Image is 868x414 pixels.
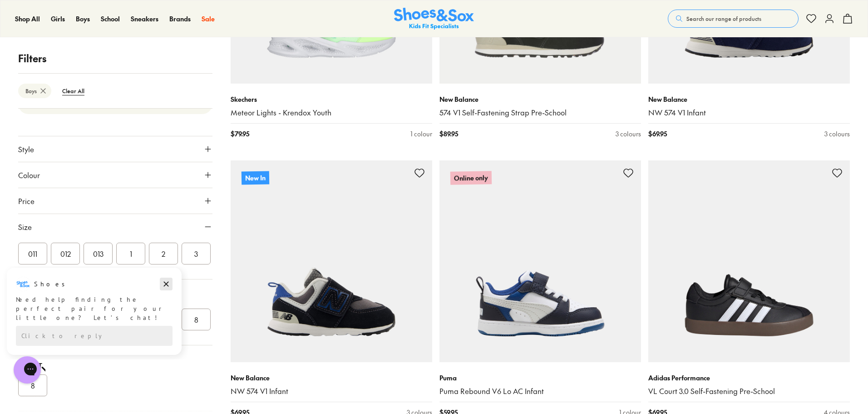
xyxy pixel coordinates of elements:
button: 3 [182,243,211,264]
p: New In [242,171,269,185]
button: Style [18,136,212,162]
button: Colour [18,162,212,188]
a: VL Court 3.0 Self-Fastening Pre-School [648,386,850,396]
p: Skechers [231,95,432,104]
btn: Clear All [55,83,92,99]
button: 1 [116,243,145,264]
iframe: Gorgias live chat messenger [9,353,45,387]
span: Girls [51,14,65,23]
button: Search our range of products [668,10,799,28]
a: School [101,14,120,24]
a: Girls [51,14,65,24]
p: Online only [450,171,492,185]
div: 3 colours [616,129,641,139]
a: 574 V1 Self-Fastening Strap Pre-School [439,108,641,118]
a: Puma Rebound V6 Lo AC Infant [439,386,641,396]
button: 011 [18,243,47,264]
p: New Balance [439,95,641,104]
button: Size [18,214,212,239]
button: Price [18,188,212,214]
div: Campaign message [7,1,182,89]
div: Reply to the campaigns [16,60,173,80]
span: $ 79.95 [231,129,249,139]
span: Style [18,144,34,155]
div: 1 colour [410,129,432,139]
a: New In [231,160,432,362]
div: Adult [18,360,212,371]
p: Puma [439,373,641,383]
a: Sale [202,14,215,24]
a: Shop All [15,14,40,24]
span: $ 89.95 [439,129,458,139]
span: Price [18,195,35,206]
span: Boys [76,14,90,23]
img: Shoes logo [16,10,30,25]
span: Colour [18,170,40,180]
span: Size [18,221,32,232]
p: Adidas Performance [648,373,850,383]
span: Search our range of products [686,15,761,23]
button: Dismiss campaign [160,11,173,24]
div: Message from Shoes. Need help finding the perfect pair for your little one? Let’s chat! [7,10,182,56]
p: New Balance [648,95,850,104]
p: New Balance [231,373,432,383]
button: 2 [149,243,178,264]
a: Sneakers [131,14,158,24]
a: Shoes & Sox [394,8,474,30]
a: NW 574 V1 Infant [648,108,850,118]
p: Filters [18,51,212,66]
span: Brands [169,14,191,23]
button: 013 [84,243,113,264]
button: 8 [182,309,211,330]
a: Meteor Lights - Krendox Youth [231,108,432,118]
a: Online only [439,160,641,362]
btn: Boys [18,84,51,98]
span: Sneakers [131,14,158,23]
div: 3 colours [824,129,850,139]
button: 012 [51,243,80,264]
a: Brands [169,14,191,24]
span: School [101,14,120,23]
a: NW 574 V1 Infant [231,386,432,396]
div: Need help finding the perfect pair for your little one? Let’s chat! [16,29,173,56]
span: $ 69.95 [648,129,667,139]
span: Sale [202,14,215,23]
img: SNS_Logo_Responsive.svg [394,8,474,30]
span: Shop All [15,14,40,23]
h3: Shoes [34,13,70,22]
a: Boys [76,14,90,24]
